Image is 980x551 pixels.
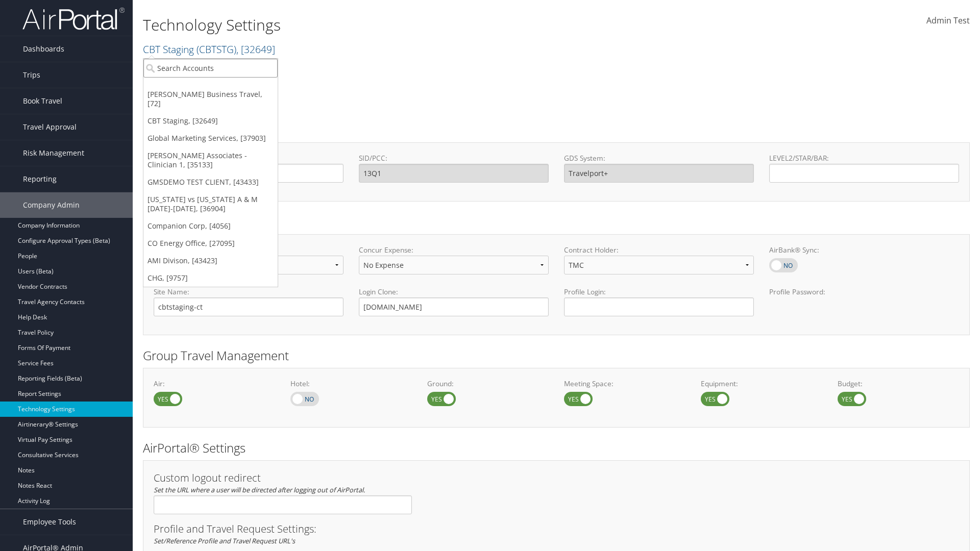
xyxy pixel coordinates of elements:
a: Admin Test [926,5,970,37]
h1: Technology Settings [143,14,694,36]
span: Admin Test [926,15,970,26]
a: CBT Staging, [32649] [143,112,278,130]
span: Book Travel [23,88,62,114]
label: Contract Holder: [564,245,754,255]
a: [PERSON_NAME] Business Travel, [72] [143,86,278,112]
a: [PERSON_NAME] Associates - Clinician 1, [35133] [143,147,278,173]
a: CBT Staging [143,42,275,56]
label: Site Name: [154,287,344,297]
input: Profile Login: [564,297,754,316]
span: Trips [23,62,40,88]
input: Search Accounts [143,59,278,78]
span: Reporting [23,166,57,192]
a: AMI Divison, [43423] [143,252,278,269]
h2: GDS [143,121,962,139]
label: Air: [154,379,275,389]
span: Travel Approval [23,114,77,140]
label: Profile Login: [564,287,754,316]
h2: Online Booking Tool [143,213,970,231]
a: GMSDEMO TEST CLIENT, [43433] [143,173,278,191]
em: Set/Reference Profile and Travel Request URL's [154,536,295,545]
em: Set the URL where a user will be directed after logging out of AirPortal. [154,485,365,494]
span: Company Admin [23,192,80,218]
a: Companion Corp, [4056] [143,217,278,235]
label: Hotel: [290,379,412,389]
label: Budget: [838,379,959,389]
a: CO Energy Office, [27095] [143,235,278,252]
label: SID/PCC: [359,153,549,163]
span: , [ 32649 ] [236,42,275,56]
label: Concur Expense: [359,245,549,255]
a: [US_STATE] vs [US_STATE] A & M [DATE]-[DATE], [36904] [143,191,278,217]
img: airportal-logo.png [22,7,125,31]
h2: AirPortal® Settings [143,439,970,457]
span: Risk Management [23,140,84,166]
span: ( CBTSTG ) [197,42,236,56]
label: Login Clone: [359,287,549,297]
label: Ground: [427,379,549,389]
h2: Group Travel Management [143,347,970,364]
label: AirBank® Sync [769,258,798,272]
label: Profile Password: [769,287,959,316]
label: GDS System: [564,153,754,163]
label: Equipment: [701,379,822,389]
label: LEVEL2/STAR/BAR: [769,153,959,163]
h3: Custom logout redirect [154,473,412,483]
span: Employee Tools [23,509,76,535]
a: CHG, [9757] [143,269,278,287]
label: Meeting Space: [564,379,685,389]
label: AirBank® Sync: [769,245,959,255]
span: Dashboards [23,36,64,62]
h3: Profile and Travel Request Settings: [154,524,959,534]
a: Global Marketing Services, [37903] [143,130,278,147]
